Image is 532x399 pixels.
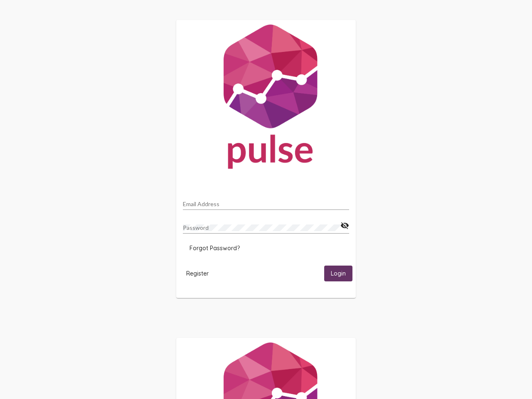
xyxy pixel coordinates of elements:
span: Login [331,270,346,278]
img: Pulse For Good Logo [176,20,356,177]
span: Register [186,270,209,277]
button: Register [180,266,215,281]
button: Forgot Password? [183,241,246,256]
mat-icon: visibility_off [340,221,349,231]
button: Login [324,266,352,281]
span: Forgot Password? [190,244,240,252]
